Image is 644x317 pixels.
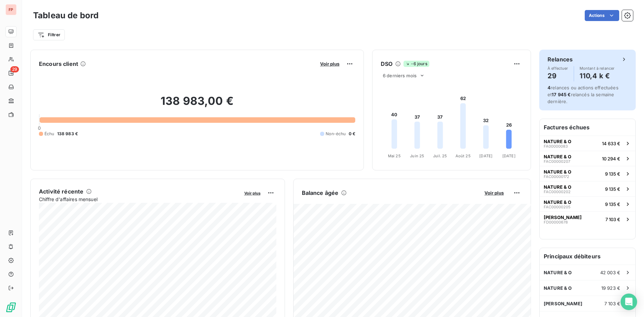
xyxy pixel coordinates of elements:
span: 14 633 € [602,141,620,146]
h6: Factures échues [540,119,635,136]
span: 29 [10,66,19,72]
h6: Relances [548,55,573,63]
tspan: [DATE] [479,153,492,158]
span: 7 103 € [604,301,620,306]
h2: 138 983,00 € [39,94,355,115]
img: Logo LeanPay [6,302,17,313]
span: Voir plus [484,190,504,196]
span: Échu [44,131,54,137]
span: À effectuer [548,66,568,70]
span: NATURE & O [544,199,571,205]
tspan: [DATE] [502,153,515,158]
button: Voir plus [482,190,506,196]
span: FAC00000202 [544,190,571,194]
h6: Encours client [39,60,78,68]
span: 9 135 € [605,171,620,177]
span: Voir plus [320,61,339,67]
span: 138 983 € [57,131,78,137]
h6: DSO [381,60,392,68]
span: 9 135 € [605,186,620,192]
h4: 110,4 k € [580,70,615,81]
div: FP [6,4,17,15]
h3: Tableau de bord [33,9,99,22]
span: FAC00000172 [544,175,569,179]
span: NATURE & O [544,184,571,190]
span: NATURE & O [544,139,571,144]
span: 17 945 € [552,92,571,97]
span: FA00000083 [544,144,568,148]
button: NATURE & OFAC000001729 135 € [540,166,635,181]
span: [PERSON_NAME] [544,215,582,220]
h4: 29 [548,70,568,81]
span: 19 923 € [601,285,620,291]
button: NATURE & OFAC000002059 135 € [540,196,635,211]
h6: Balance âgée [302,189,339,197]
h6: Principaux débiteurs [540,248,635,265]
span: NATURE & O [544,154,571,159]
span: NATURE & O [544,285,572,291]
span: 0 [38,125,41,131]
button: Voir plus [242,190,263,196]
span: FAC00000205 [544,205,571,209]
span: -6 jours [403,61,429,67]
span: 9 135 € [605,201,620,207]
button: Voir plus [318,61,341,67]
span: NATURE & O [544,169,571,175]
span: Chiffre d'affaires mensuel [39,196,239,203]
span: Montant à relancer [580,66,615,70]
span: 42 003 € [600,270,620,275]
span: FAC00000207 [544,159,570,164]
span: 6 derniers mois [383,73,417,78]
span: 7 103 € [605,217,620,222]
button: [PERSON_NAME]FD000006787 103 € [540,211,635,227]
tspan: Juin 25 [410,153,424,158]
span: FD00000678 [544,220,568,224]
button: NATURE & OFAC0000020710 294 € [540,151,635,166]
tspan: Mai 25 [388,153,401,158]
h6: Activité récente [39,187,83,196]
tspan: Juil. 25 [433,153,447,158]
tspan: Août 25 [456,153,471,158]
button: Actions [585,10,619,21]
button: Filtrer [33,29,65,40]
span: 4 [548,85,551,90]
span: Non-échu [326,131,346,137]
span: 0 € [349,131,355,137]
button: NATURE & OFAC000002029 135 € [540,181,635,196]
span: Voir plus [244,191,260,196]
span: [PERSON_NAME] [544,301,582,306]
span: relances ou actions effectuées et relancés la semaine dernière. [548,85,619,104]
div: Open Intercom Messenger [621,294,637,310]
span: 10 294 € [602,156,620,161]
span: NATURE & O [544,270,572,275]
button: NATURE & OFA0000008314 633 € [540,136,635,151]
